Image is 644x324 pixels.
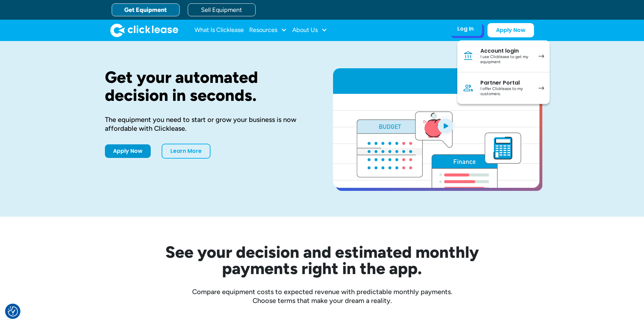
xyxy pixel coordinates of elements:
img: Bank icon [463,51,474,61]
div: Log In [457,25,474,32]
a: Partner PortalI offer Clicklease to my customers. [457,72,550,104]
img: Revisit consent button [8,306,18,317]
img: arrow [538,86,544,90]
div: Compare equipment costs to expected revenue with predictable monthly payments. Choose terms that ... [105,287,539,305]
div: Partner Portal [480,79,532,86]
h2: See your decision and estimated monthly payments right in the app. [132,244,512,276]
div: The equipment you need to start or grow your business is now affordable with Clicklease. [105,115,311,133]
img: Person icon [463,83,474,93]
div: I offer Clicklease to my customers. [480,86,532,97]
a: Apply Now [487,23,534,37]
div: About Us [292,23,327,37]
div: Account login [480,48,532,54]
a: Apply Now [105,144,151,158]
a: Sell Equipment [188,3,256,16]
div: I use Clicklease to get my equipment [480,54,532,65]
a: Learn More [162,144,210,159]
h1: Get your automated decision in seconds. [105,68,311,104]
img: arrow [538,54,544,58]
a: Account loginI use Clicklease to get my equipment [457,40,550,72]
img: Clicklease logo [110,23,178,37]
a: home [110,23,178,37]
a: Get Equipment [112,3,180,16]
div: Resources [249,23,287,37]
nav: Log In [457,40,550,104]
a: What Is Clicklease [195,23,244,37]
a: open lightbox [333,68,539,188]
img: Blue play button logo on a light blue circular background [436,116,455,135]
button: Consent Preferences [8,306,18,317]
